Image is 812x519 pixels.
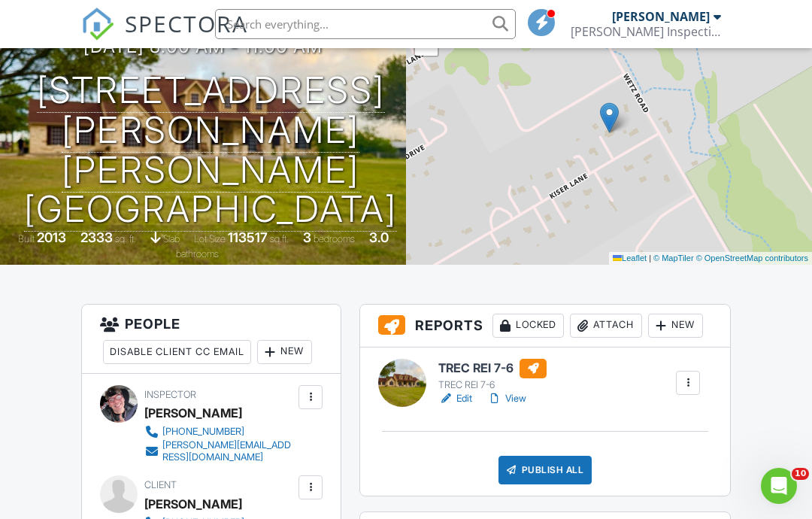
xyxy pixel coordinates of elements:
[144,493,242,515] div: [PERSON_NAME]
[369,229,389,245] div: 3.0
[270,233,289,244] span: sq.ft.
[194,233,226,244] span: Lot Size
[571,24,721,39] div: Monsivais Inspections
[653,253,694,263] a: © MapTiler
[257,340,312,364] div: New
[176,248,219,259] span: bathrooms
[761,468,797,504] iframe: Intercom live chat
[648,314,703,338] div: New
[81,8,114,41] img: The Best Home Inspection Software - Spectora
[125,8,248,39] span: SPECTORA
[144,424,295,439] a: [PHONE_NUMBER]
[103,340,251,364] div: Disable Client CC Email
[37,229,66,245] div: 2013
[144,389,196,400] span: Inspector
[613,253,647,263] a: Leaflet
[487,391,526,406] a: View
[303,229,311,245] div: 3
[314,233,355,244] span: bedrooms
[215,9,516,39] input: Search everything...
[228,229,268,245] div: 113517
[360,305,730,348] h3: Reports
[438,359,547,392] a: TREC REI 7-6 TREC REI 7-6
[612,9,710,24] div: [PERSON_NAME]
[438,379,547,391] div: TREC REI 7-6
[438,391,472,406] a: Edit
[18,233,35,244] span: Built
[83,36,323,56] h3: [DATE] 8:00 am - 11:00 am
[696,253,808,263] a: © OpenStreetMap contributors
[492,314,564,338] div: Locked
[144,402,242,424] div: [PERSON_NAME]
[115,233,136,244] span: sq. ft.
[649,253,651,263] span: |
[162,439,295,463] div: [PERSON_NAME][EMAIL_ADDRESS][DOMAIN_NAME]
[570,314,642,338] div: Attach
[792,468,809,480] span: 10
[438,359,547,378] h6: TREC REI 7-6
[81,20,248,52] a: SPECTORA
[144,479,177,490] span: Client
[144,439,295,463] a: [PERSON_NAME][EMAIL_ADDRESS][DOMAIN_NAME]
[163,233,180,244] span: slab
[600,102,619,133] img: Marker
[498,456,592,484] div: Publish All
[82,305,341,374] h3: People
[80,229,113,245] div: 2333
[162,426,244,438] div: [PHONE_NUMBER]
[422,35,432,53] span: −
